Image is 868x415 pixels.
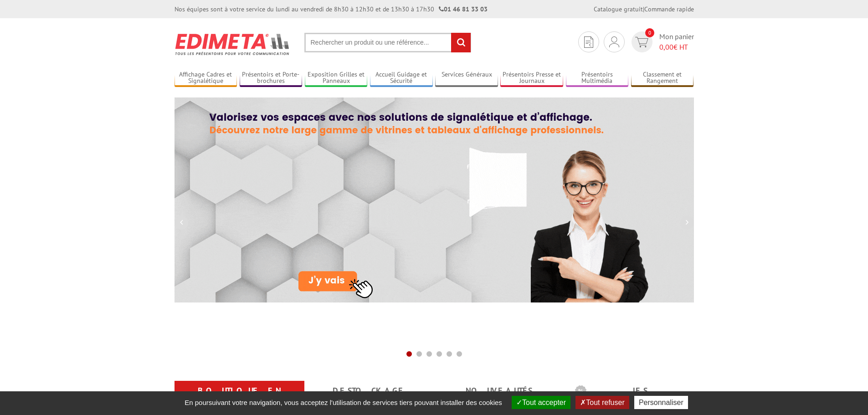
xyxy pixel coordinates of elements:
[645,28,654,37] span: 0
[240,71,303,86] a: Présentoirs et Porte-brochures
[500,71,563,86] a: Présentoirs Presse et Journaux
[180,399,507,406] span: En poursuivant votre navigation, vous acceptez l'utilisation de services tiers pouvant installer ...
[584,36,593,48] img: devis rapide
[315,383,423,399] a: Destockage
[635,37,648,47] img: devis rapide
[594,5,643,13] a: Catalogue gratuit
[175,5,488,14] div: Nos équipes sont à votre service du lundi au vendredi de 8h30 à 12h30 et de 13h30 à 17h30
[435,71,498,86] a: Services Généraux
[594,5,694,14] div: |
[609,36,619,47] img: devis rapide
[439,5,488,13] strong: 01 46 81 33 03
[631,71,694,86] a: Classement et Rangement
[451,33,471,52] input: rechercher
[575,383,689,401] b: Les promotions
[512,396,570,409] button: Tout accepter
[634,396,688,409] button: Personnaliser (fenêtre modale)
[644,5,694,13] a: Commande rapide
[629,31,694,52] a: devis rapide 0 Mon panier 0,00€ HT
[175,71,237,86] a: Affichage Cadres et Signalétique
[175,27,291,61] img: Présentoir, panneau, stand - Edimeta - PLV, affichage, mobilier bureau, entreprise
[659,42,694,52] span: € HT
[305,71,368,86] a: Exposition Grilles et Panneaux
[370,71,433,86] a: Accueil Guidage et Sécurité
[566,71,629,86] a: Présentoirs Multimédia
[445,383,553,399] a: nouveautés
[659,42,673,51] span: 0,00
[659,31,694,52] span: Mon panier
[575,396,629,409] button: Tout refuser
[304,33,471,52] input: Rechercher un produit ou une référence...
